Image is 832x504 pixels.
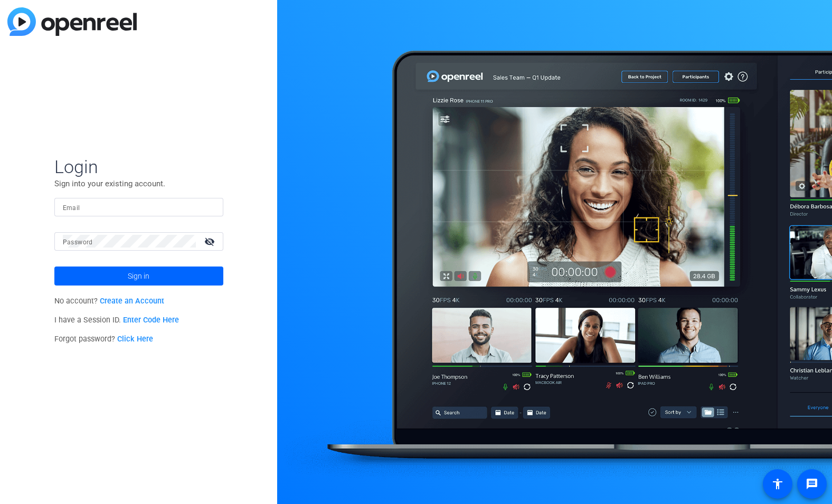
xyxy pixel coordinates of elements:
p: Sign into your existing account. [54,178,223,189]
span: Sign in [128,263,149,289]
span: I have a Session ID. [54,316,179,325]
img: blue-gradient.svg [7,7,137,36]
a: Enter Code Here [123,316,179,325]
mat-icon: visibility_off [198,234,223,249]
mat-label: Email [63,204,80,212]
input: Enter Email Address [63,201,215,213]
mat-icon: message [806,478,818,490]
mat-label: Password [63,239,93,246]
span: No account? [54,297,165,306]
mat-icon: accessibility [771,478,784,490]
button: Sign in [54,267,223,286]
a: Create an Account [100,297,164,306]
span: Forgot password? [54,335,154,344]
span: Login [54,156,223,178]
a: Click Here [117,335,153,344]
